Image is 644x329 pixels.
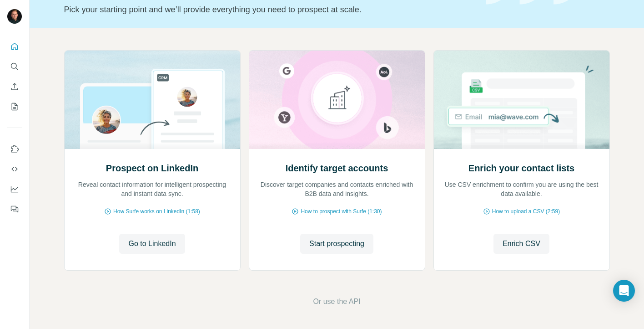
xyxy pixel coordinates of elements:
button: Search [7,58,22,75]
div: Open Intercom Messenger [613,280,635,302]
p: Pick your starting point and we’ll provide everything you need to prospect at scale. [64,3,475,16]
img: Avatar [7,9,22,24]
span: How Surfe works on LinkedIn (1:58) [113,207,200,216]
p: Discover target companies and contacts enriched with B2B data and insights. [258,180,416,198]
span: How to upload a CSV (2:59) [492,207,560,216]
button: Enrich CSV [7,78,22,95]
h2: Prospect on LinkedIn [106,162,198,175]
button: Or use the API [313,296,360,307]
h2: Identify target accounts [286,162,388,175]
img: Enrich your contact lists [433,51,610,149]
span: Enrich CSV [503,238,540,249]
button: Feedback [7,201,22,217]
span: Start prospecting [309,238,364,249]
h2: Enrich your contact lists [468,162,574,175]
span: How to prospect with Surfe (1:30) [301,207,382,216]
button: Dashboard [7,181,22,197]
button: Use Surfe API [7,161,22,177]
img: Identify target accounts [249,51,425,149]
button: Use Surfe on LinkedIn [7,141,22,157]
button: Go to LinkedIn [119,234,185,254]
img: Prospect on LinkedIn [64,51,241,149]
button: Enrich CSV [493,234,549,254]
p: Reveal contact information for intelligent prospecting and instant data sync. [74,180,231,198]
button: Quick start [7,38,22,55]
button: Start prospecting [300,234,373,254]
button: My lists [7,98,22,115]
p: Use CSV enrichment to confirm you are using the best data available. [443,180,600,198]
span: Go to LinkedIn [128,238,176,249]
